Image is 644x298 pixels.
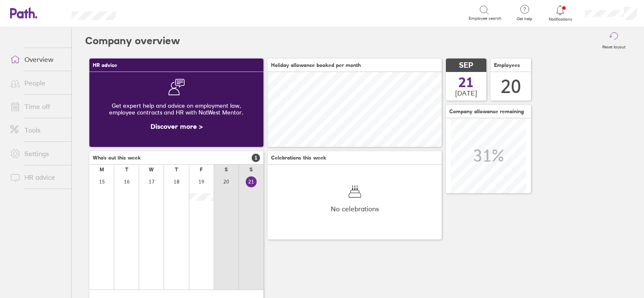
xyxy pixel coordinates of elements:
a: Notifications [547,4,574,22]
div: W [149,167,154,173]
span: Company allowance remaining [449,109,524,114]
div: S [250,167,252,173]
a: Settings [3,145,71,162]
span: Notifications [547,17,574,22]
div: 20 [501,76,521,97]
a: Overview [3,51,71,68]
span: Get help [511,16,538,21]
div: T [125,167,128,173]
div: M [99,167,104,173]
h2: Company overview [85,27,180,54]
span: HR advice [93,62,117,68]
span: [DATE] [455,89,477,97]
span: 1 [252,154,260,162]
a: Tools [3,122,71,138]
span: Holiday allowance booked per month [271,62,361,68]
label: Reset layout [597,42,631,50]
span: No celebrations [331,205,379,213]
a: Discover more > [150,122,203,130]
div: Get expert help and advice on employment law, employee contracts and HR with NatWest Mentor. [96,96,257,122]
span: Employee search [469,16,502,21]
span: SEP [459,61,473,70]
div: Search [139,9,160,16]
a: People [3,74,71,91]
span: 21 [459,76,474,89]
span: Employees [494,62,520,68]
a: HR advice [3,169,71,186]
div: S [225,167,228,173]
button: Reset layout [597,27,631,54]
div: T [175,167,178,173]
span: Who's out this week [93,155,141,161]
a: Time off [3,98,71,115]
div: F [200,167,203,173]
span: Celebrations this week [271,155,326,161]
